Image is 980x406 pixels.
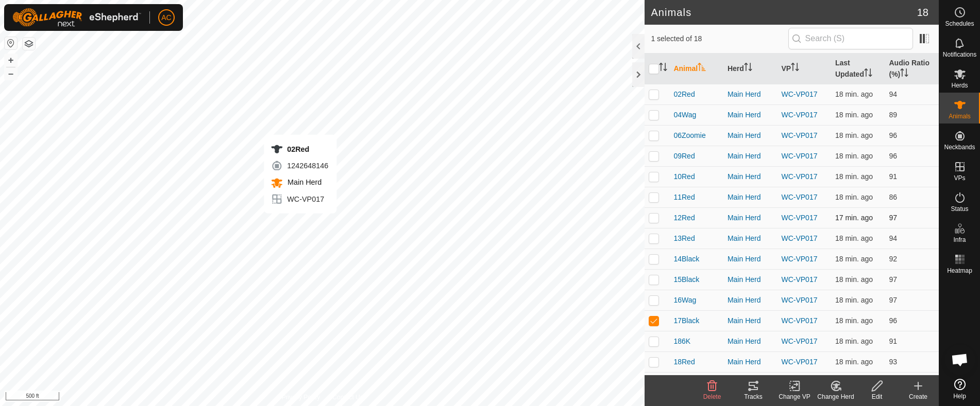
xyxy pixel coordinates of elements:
th: Animal [669,54,723,84]
span: 89 [889,111,897,119]
span: Delete [703,393,721,400]
a: WC-VP017 [781,358,817,366]
a: WC-VP017 [781,337,817,345]
div: Change VP [774,392,815,401]
span: Sep 2, 2025, 11:40 AM [835,275,873,284]
span: 06Zoomie [673,130,705,141]
p-sorticon: Activate to sort [791,64,799,73]
div: 1242648146 [271,160,328,172]
span: 86 [889,193,897,201]
span: 94 [889,234,897,242]
th: Herd [723,54,778,84]
a: WC-VP017 [781,152,817,160]
div: Main Herd [728,89,773,100]
p-sorticon: Activate to sort [659,64,667,73]
div: Main Herd [728,171,773,182]
p-sorticon: Activate to sort [744,64,752,73]
span: 1 selected of 18 [651,33,788,44]
span: Heatmap [947,268,972,274]
span: Main Herd [285,178,322,186]
span: 93 [889,358,897,366]
span: Sep 2, 2025, 11:40 AM [835,214,873,222]
span: 91 [889,337,897,345]
a: WC-VP017 [781,255,817,263]
span: 18 [917,5,928,20]
p-sorticon: Activate to sort [698,64,706,73]
span: Sep 2, 2025, 11:40 AM [835,193,873,201]
a: WC-VP017 [781,275,817,284]
a: WC-VP017 [781,131,817,139]
span: Sep 2, 2025, 11:40 AM [835,358,873,366]
span: 13Red [673,233,695,244]
button: + [5,54,17,66]
span: 96 [889,316,897,325]
span: AC [161,12,171,23]
span: Sep 2, 2025, 11:40 AM [835,131,873,139]
div: Change Herd [815,392,856,401]
a: WC-VP017 [781,316,817,325]
h2: Animals [651,6,917,19]
span: Animals [949,113,971,119]
span: Sep 2, 2025, 11:40 AM [835,172,873,181]
a: WC-VP017 [781,111,817,119]
span: 97 [889,275,897,284]
a: Contact Us [332,393,363,402]
span: Sep 2, 2025, 11:40 AM [835,316,873,325]
th: VP [777,54,831,84]
div: Main Herd [728,110,773,120]
span: 91 [889,172,897,181]
div: Main Herd [728,192,773,203]
span: 11Red [673,192,695,203]
span: 18Red [673,357,695,367]
a: WC-VP017 [781,296,817,304]
span: Schedules [945,21,974,27]
span: 97 [889,296,897,304]
span: 96 [889,131,897,139]
span: 09Red [673,151,695,162]
div: Main Herd [728,315,773,326]
span: 14Black [673,254,699,264]
button: Map Layers [23,38,35,50]
span: Sep 2, 2025, 11:40 AM [835,296,873,304]
span: 16Wag [673,295,696,306]
div: Main Herd [728,336,773,347]
a: WC-VP017 [781,234,817,242]
th: Audio Ratio (%) [885,54,939,84]
span: Neckbands [944,144,975,150]
a: WC-VP017 [781,90,817,98]
span: 96 [889,152,897,160]
span: 17Black [673,315,699,326]
p-sorticon: Activate to sort [864,70,872,78]
div: Main Herd [728,233,773,244]
a: Open chat [944,344,975,375]
span: 15Black [673,274,699,285]
button: – [5,67,17,80]
div: Main Herd [728,357,773,367]
div: 02Red [271,143,328,155]
div: Main Herd [728,130,773,141]
p-sorticon: Activate to sort [900,70,908,78]
span: Infra [953,237,966,243]
div: Main Herd [728,254,773,264]
div: Main Herd [728,295,773,306]
span: 92 [889,255,897,263]
a: Privacy Policy [282,393,320,402]
span: 186K [673,336,690,347]
span: Notifications [943,51,976,58]
span: VPs [954,175,965,181]
button: Reset Map [5,37,17,49]
div: Main Herd [728,274,773,285]
span: Sep 2, 2025, 11:40 AM [835,337,873,345]
span: Sep 2, 2025, 11:40 AM [835,152,873,160]
a: WC-VP017 [781,214,817,222]
span: Sep 2, 2025, 11:40 AM [835,90,873,98]
a: WC-VP017 [781,172,817,181]
span: Sep 2, 2025, 11:40 AM [835,255,873,263]
span: 10Red [673,171,695,182]
span: 12Red [673,213,695,223]
span: Status [951,206,968,212]
input: Search (S) [788,28,913,49]
span: Herds [951,82,968,89]
div: Main Herd [728,151,773,162]
div: WC-VP017 [271,193,328,205]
